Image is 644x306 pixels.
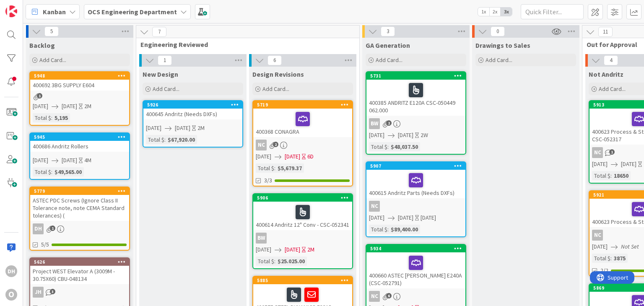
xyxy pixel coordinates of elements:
[30,72,129,80] div: 5948
[256,152,271,161] span: [DATE]
[262,85,289,93] span: Add Card...
[29,41,55,49] span: Backlog
[398,213,413,222] span: [DATE]
[257,277,352,283] div: 5885
[592,242,608,251] span: [DATE]
[33,113,51,122] div: Total $
[612,254,628,263] div: 3875
[256,233,267,244] div: BW
[147,102,242,108] div: 5926
[366,80,465,116] div: 400385 ANDRITZ E120A CSC-050449 062.000
[256,163,274,173] div: Total $
[264,176,272,185] span: 3/3
[153,85,179,93] span: Add Card...
[33,223,44,234] div: DH
[158,55,172,65] span: 1
[253,140,352,150] div: NC
[30,258,129,284] div: 5626Project WEST Elevator A (3009M - 30.75X60) CBU-048134
[592,230,603,241] div: NC
[253,109,352,137] div: 400368 CONAGRA
[366,245,465,288] div: 5934400660 ASTEC [PERSON_NAME] E240A (CSC-052791)
[33,287,44,298] div: JH
[37,93,42,99] span: 1
[39,56,66,64] span: Add Card...
[610,254,612,263] span: :
[44,26,59,36] span: 5
[256,245,271,254] span: [DATE]
[369,225,387,234] div: Total $
[143,101,242,109] div: 5926
[253,101,352,137] div: 5719400368 CONAGRA
[253,194,352,230] div: 5906400614 Andritz 12" Conv - CSC-052341
[274,163,275,173] span: :
[285,152,300,161] span: [DATE]
[30,133,129,152] div: 5945400686 Andritz Rollers
[41,240,49,249] span: 5/5
[52,113,70,122] div: 5,195
[30,258,129,266] div: 5626
[51,113,52,122] span: :
[62,156,77,165] span: [DATE]
[592,147,603,158] div: NC
[486,56,512,64] span: Add Card...
[370,73,465,79] div: 5731
[381,26,395,36] span: 3
[5,265,17,277] div: DH
[592,171,610,180] div: Total $
[197,124,205,132] div: 2M
[307,245,314,254] div: 2M
[5,289,17,301] div: O
[274,257,275,266] span: :
[604,55,618,65] span: 4
[52,167,84,176] div: $49,565.00
[621,160,636,169] span: [DATE]
[146,135,164,144] div: Total $
[253,202,352,230] div: 400614 Andritz 12" Conv - CSC-052341
[143,109,242,119] div: 400645 Andritz (Needs DXFs)
[30,141,129,152] div: 400686 Andritz Rollers
[366,162,465,198] div: 5907400615 Andritz Parts (Needs DXFs)
[609,149,615,155] span: 1
[370,163,465,169] div: 5907
[30,133,129,141] div: 5945
[140,40,349,49] span: Engineering Reviewed
[152,27,166,37] span: 7
[369,142,387,151] div: Total $
[369,213,384,222] span: [DATE]
[50,289,55,294] span: 3
[489,8,501,16] span: 2x
[166,135,197,144] div: $67,920.00
[18,1,38,11] span: Support
[33,167,51,176] div: Total $
[84,102,91,111] div: 2M
[256,140,267,150] div: NC
[62,102,77,111] span: [DATE]
[366,72,465,80] div: 5731
[84,156,91,165] div: 4M
[34,188,129,194] div: 5779
[267,55,282,65] span: 6
[369,118,380,129] div: BW
[370,246,465,252] div: 5934
[275,163,304,173] div: $5,679.37
[30,72,129,91] div: 5948400692 3BG SUPPLY E604
[589,70,623,78] span: Not Andritz
[30,187,129,195] div: 5779
[421,131,428,140] div: 2W
[366,41,410,49] span: GA Generation
[143,101,242,119] div: 5926400645 Andritz (Needs DXFs)
[253,194,352,202] div: 5906
[421,213,436,222] div: [DATE]
[253,233,352,244] div: BW
[253,277,352,284] div: 5885
[389,225,420,234] div: $89,400.00
[257,195,352,201] div: 5906
[256,257,274,266] div: Total $
[592,254,610,263] div: Total $
[612,171,631,180] div: 18650
[366,118,465,129] div: BW
[50,226,55,231] span: 1
[143,70,178,78] span: New Design
[398,131,413,140] span: [DATE]
[369,131,384,140] span: [DATE]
